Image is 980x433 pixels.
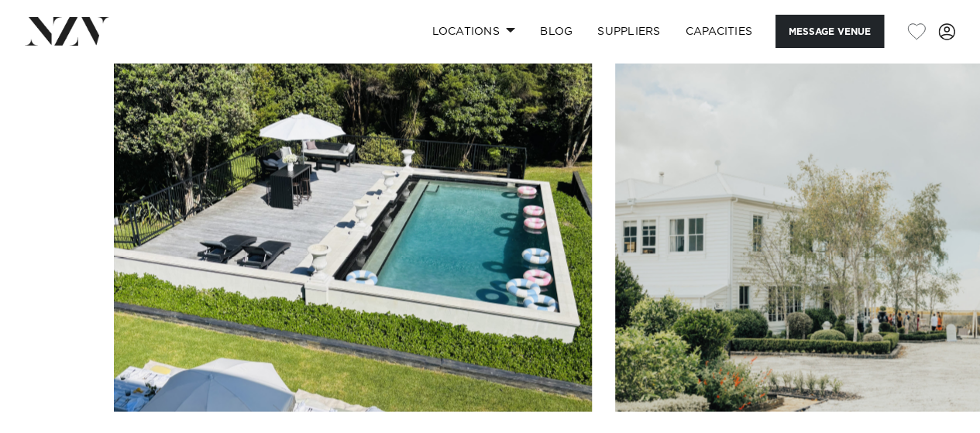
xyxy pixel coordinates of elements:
[25,17,109,45] img: nzv-logo.png
[775,15,884,48] button: Message Venue
[114,60,592,411] swiper-slide: 1 / 30
[419,15,528,48] a: Locations
[673,15,765,48] a: Capacities
[585,15,672,48] a: SUPPLIERS
[528,15,585,48] a: BLOG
